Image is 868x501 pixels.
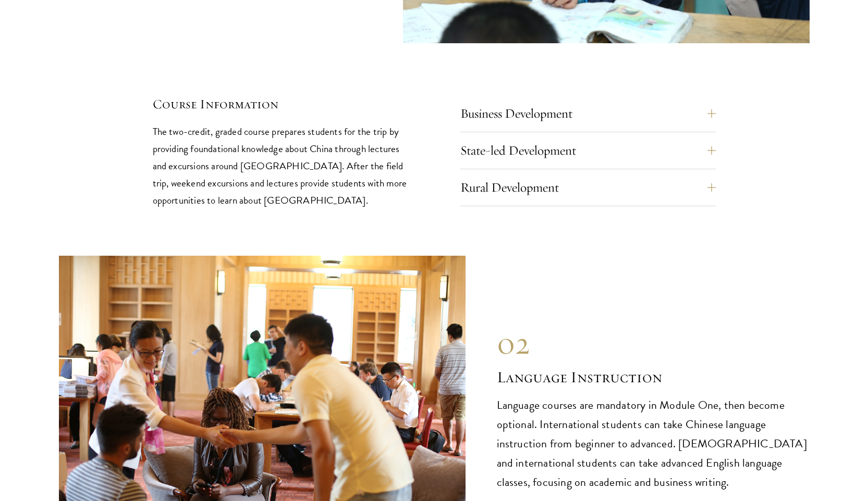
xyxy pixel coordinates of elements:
div: 02 [497,324,810,362]
p: The two-credit, graded course prepares students for the trip by providing foundational knowledge ... [153,123,408,209]
button: Rural Development [460,175,716,200]
button: State-led Development [460,138,716,163]
button: Business Development [460,101,716,126]
h2: Language Instruction [497,367,810,388]
h5: Course Information [153,95,408,113]
p: Language courses are mandatory in Module One, then become optional. International students can ta... [497,396,810,492]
